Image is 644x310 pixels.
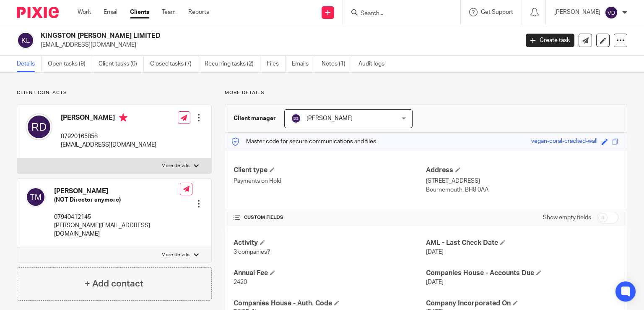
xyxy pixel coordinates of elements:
label: Show empty fields [543,213,591,222]
p: [PERSON_NAME] [554,8,600,16]
a: Email [104,8,117,16]
span: 2420 [234,279,247,285]
img: svg%3E [291,113,301,123]
span: [DATE] [426,279,444,285]
img: svg%3E [26,187,46,207]
p: [EMAIL_ADDRESS][DOMAIN_NAME] [61,141,156,149]
h4: Client type [234,166,426,175]
div: vegan-coral-cracked-wall [531,137,597,147]
h4: [PERSON_NAME] [61,113,156,124]
span: [DATE] [426,249,444,255]
img: svg%3E [605,6,618,19]
a: Audit logs [358,56,391,72]
a: Closed tasks (7) [150,56,198,72]
h4: + Add contact [85,277,143,290]
input: Search [360,10,435,18]
img: svg%3E [17,32,34,49]
a: Files [267,56,286,72]
p: [STREET_ADDRESS] [426,177,618,185]
p: 07940412145 [54,213,180,221]
h4: Company Incorporated On [426,299,618,308]
span: Get Support [481,9,513,15]
a: Emails [292,56,315,72]
a: Open tasks (9) [48,56,92,72]
a: Clients [130,8,149,16]
h4: Address [426,166,618,175]
h4: [PERSON_NAME] [54,187,180,196]
img: svg%3E [26,113,52,140]
span: 3 companies? [234,249,270,255]
p: Master code for secure communications and files [231,137,376,146]
a: Reports [188,8,209,16]
h3: Client manager [234,114,276,123]
a: Details [17,56,42,72]
p: [EMAIL_ADDRESS][DOMAIN_NAME] [41,41,513,49]
span: [PERSON_NAME] [306,116,353,121]
h4: Annual Fee [234,269,426,278]
p: Client contacts [17,89,212,96]
p: More details [161,163,190,169]
h4: Companies House - Auth. Code [234,299,426,308]
a: Work [78,8,91,16]
h4: CUSTOM FIELDS [234,214,426,221]
p: Payments on Hold [234,177,426,185]
h4: AML - Last Check Date [426,239,618,247]
a: Team [162,8,176,16]
a: Client tasks (0) [99,56,144,72]
p: More details [161,252,190,258]
p: 07920165858 [61,132,156,141]
h4: Companies House - Accounts Due [426,269,618,278]
a: Notes (1) [322,56,352,72]
p: [PERSON_NAME][EMAIL_ADDRESS][DOMAIN_NAME] [54,221,180,239]
p: More details [225,89,627,96]
a: Recurring tasks (2) [205,56,260,72]
i: Primary [119,113,127,122]
h5: (NOT Director anymore) [54,196,180,204]
img: Pixie [17,7,59,18]
a: Create task [526,34,574,47]
h2: KINGSTON [PERSON_NAME] LIMITED [41,32,419,40]
h4: Activity [234,239,426,247]
p: Bournemouth, BH8 0AA [426,186,618,194]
